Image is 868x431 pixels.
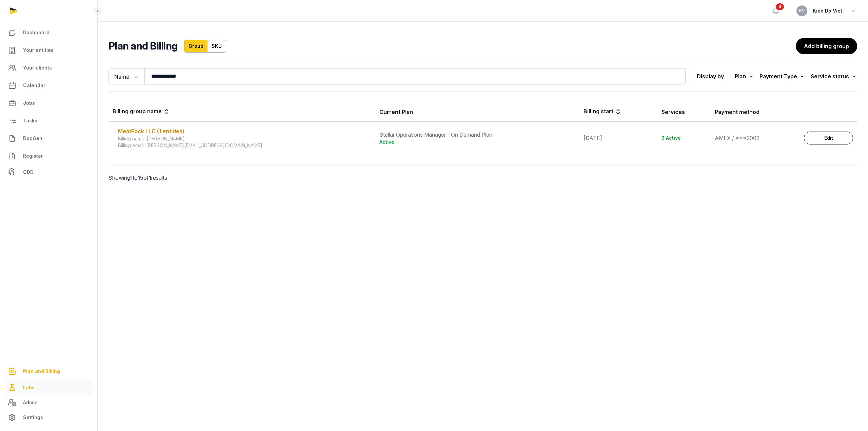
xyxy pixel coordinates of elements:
[811,72,857,81] div: Service status
[23,134,42,142] span: DocGen
[813,7,842,15] span: Kien Do Viet
[118,127,371,135] div: MeatPack LLC (1 entities)
[5,148,92,164] a: Register
[579,122,657,155] td: [DATE]
[662,135,707,141] div: 3 Active
[715,108,759,116] div: Payment method
[5,379,92,396] a: Labs
[130,174,133,181] span: 1
[735,72,754,81] div: Plan
[23,152,43,160] span: Register
[796,5,807,16] button: KV
[184,40,208,53] a: Group
[379,131,576,139] div: Stellar Operations Manager - On Demand Plan
[379,139,576,145] div: Active
[5,77,92,94] a: Calendar
[697,71,724,82] p: Display by
[804,132,853,144] a: Edit
[5,409,92,426] a: Settings
[584,107,622,117] div: Billing start
[5,396,92,409] a: Admin
[5,60,92,76] a: Your clients
[23,81,45,90] span: Calendar
[138,174,143,181] span: 15
[108,68,144,84] button: Name
[118,142,371,149] div: Billing email: [PERSON_NAME][EMAIL_ADDRESS][DOMAIN_NAME]
[118,135,371,142] div: Billing name: [PERSON_NAME]
[5,165,92,179] a: CDD
[799,9,805,13] span: KV
[23,99,35,107] span: Jobs
[662,108,685,116] div: Services
[23,367,60,375] span: Plan and Billing
[108,165,288,190] p: Showing to of results
[23,117,37,125] span: Tasks
[23,168,34,176] span: CDD
[796,38,857,54] a: Add billing group
[23,384,35,392] span: Labs
[149,174,151,181] span: 1
[23,398,38,407] span: Admin
[5,113,92,129] a: Tasks
[776,3,784,10] span: 4
[23,64,52,72] span: Your clients
[5,130,92,146] a: DocGen
[23,46,54,54] span: Your entities
[379,108,413,116] div: Current Plan
[113,107,170,117] div: Billing group name
[208,40,226,53] a: SKU
[23,28,50,37] span: Dashboard
[5,363,92,379] a: Plan and Billing
[759,72,805,81] div: Payment Type
[5,95,92,111] a: Jobs
[5,24,92,41] a: Dashboard
[108,40,177,53] h2: Plan and Billing
[23,413,43,422] span: Settings
[5,42,92,58] a: Your entities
